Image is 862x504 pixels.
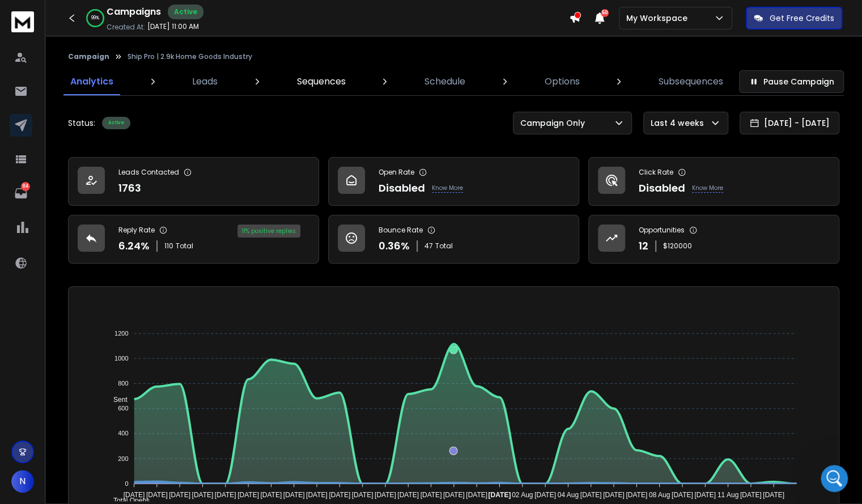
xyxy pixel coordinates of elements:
a: Click RateDisabledKnow More [588,157,839,206]
p: Subsequences [659,75,723,88]
tspan: 200 [118,455,128,462]
tspan: [DATE] [124,491,145,499]
tspan: [DATE] [192,491,214,499]
p: [DATE] 11:00 AM [147,22,199,31]
tspan: [DATE] [695,491,716,499]
a: Analytics [63,68,120,95]
p: 0.36 % [379,238,410,254]
p: Click Rate [639,168,673,177]
button: [DATE] - [DATE] [740,112,839,134]
div: 11 % positive replies [237,225,300,238]
tspan: [DATE] [603,491,625,499]
span: Total [435,242,453,251]
p: Analytics [70,75,113,88]
p: Schedule [424,75,465,88]
a: Leads [185,68,224,95]
tspan: [DATE] [740,491,762,499]
tspan: [DATE] [489,491,511,499]
tspan: 0 [125,480,129,487]
p: 99 % [91,15,99,22]
p: Created At: [107,23,145,32]
tspan: 04 Aug [558,491,579,499]
span: Total [176,242,193,251]
iframe: Intercom live chat [821,465,848,492]
tspan: 02 Aug [512,491,533,499]
a: Leads Contacted1763 [68,157,319,206]
p: 6.24 % [118,238,150,254]
button: Campaign [68,52,109,61]
p: Open Rate [379,168,414,177]
a: Reply Rate6.24%110Total11% positive replies [68,215,319,264]
tspan: [DATE] [306,491,328,499]
p: Status: [68,117,95,129]
tspan: [DATE] [466,491,488,499]
a: 84 [10,182,32,205]
a: Bounce Rate0.36%47Total [328,215,579,264]
p: Disabled [639,180,685,196]
p: $ 120000 [663,242,692,251]
tspan: [DATE] [398,491,419,499]
button: N [11,470,34,493]
tspan: [DATE] [237,491,259,499]
tspan: 08 Aug [649,491,670,499]
p: 84 [21,182,30,191]
tspan: [DATE] [421,491,442,499]
div: Active [168,5,203,19]
tspan: [DATE] [261,491,282,499]
tspan: 11 Aug [717,491,738,499]
p: Get Free Credits [770,12,834,24]
p: Know More [692,184,723,193]
h1: Campaigns [107,5,161,19]
tspan: [DATE] [283,491,305,499]
a: Opportunities12$120000 [588,215,839,264]
a: Open RateDisabledKnow More [328,157,579,206]
tspan: [DATE] [626,491,648,499]
button: Pause Campaign [739,70,844,93]
tspan: [DATE] [580,491,602,499]
tspan: [DATE] [215,491,236,499]
tspan: 800 [118,380,128,387]
p: Reply Rate [118,226,155,235]
p: Campaign Only [520,117,589,129]
tspan: [DATE] [169,491,191,499]
p: 12 [639,238,648,254]
tspan: 400 [118,430,128,437]
tspan: [DATE] [329,491,351,499]
tspan: [DATE] [534,491,556,499]
span: 50 [601,9,609,17]
a: Subsequences [652,68,730,95]
tspan: 1200 [114,330,128,337]
p: Last 4 weeks [651,117,708,129]
span: 47 [424,242,433,251]
p: Know More [432,184,463,193]
span: Sent [105,396,128,404]
p: Options [545,75,580,88]
p: Opportunities [639,226,685,235]
p: My Workspace [626,12,692,24]
button: Get Free Credits [746,7,842,29]
tspan: 1000 [114,355,128,362]
p: 1763 [118,180,141,196]
a: Schedule [418,68,472,95]
img: logo [11,11,34,32]
p: Leads [192,75,218,88]
tspan: [DATE] [352,491,373,499]
p: Ship Pro | 2.9k Home Goods Industry [128,52,252,61]
div: Active [102,117,130,129]
tspan: [DATE] [763,491,784,499]
p: Sequences [297,75,346,88]
tspan: 600 [118,405,128,412]
a: Options [538,68,587,95]
tspan: [DATE] [375,491,396,499]
p: Bounce Rate [379,226,423,235]
a: Sequences [290,68,353,95]
span: 110 [164,242,173,251]
tspan: [DATE] [443,491,465,499]
p: Leads Contacted [118,168,179,177]
tspan: [DATE] [672,491,693,499]
p: Disabled [379,180,425,196]
tspan: [DATE] [146,491,168,499]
